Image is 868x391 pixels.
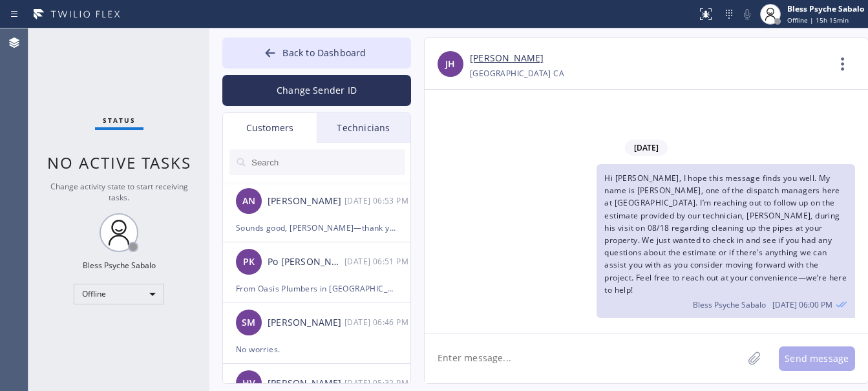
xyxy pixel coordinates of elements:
div: 09/16/2025 9:53 AM [344,193,412,208]
span: Change activity state to start receiving tasks. [50,181,188,203]
button: Change Sender ID [222,75,411,106]
button: Mute [738,5,756,23]
span: PK [243,255,255,269]
span: Bless Psyche Sabalo [693,299,766,310]
div: 09/16/2025 9:46 AM [344,315,412,330]
div: Offline [74,284,164,304]
div: [PERSON_NAME] [268,315,344,330]
span: AN [242,194,255,209]
div: 09/16/2025 9:51 AM [344,254,412,269]
button: Back to Dashboard [222,37,411,69]
div: 09/16/2025 9:32 AM [344,375,412,390]
span: Hi [PERSON_NAME], I hope this message finds you well. My name is [PERSON_NAME], one of the dispat... [604,173,847,295]
div: From Oasis Plumbers in [GEOGRAPHIC_DATA], we have received a call requesting a plumber to check t... [236,281,397,296]
button: Send message [779,346,855,371]
span: No active tasks [47,152,191,173]
input: Search [250,149,405,175]
div: Po [PERSON_NAME] [268,255,344,269]
div: [PERSON_NAME] [268,376,344,391]
div: Bless Psyche Sabalo [83,260,156,271]
span: [DATE] [625,140,668,156]
div: 08/20/2025 9:00 AM [597,164,854,318]
span: [DATE] 06:00 PM [772,299,832,310]
div: [PERSON_NAME] [268,194,344,209]
a: [PERSON_NAME] [470,51,544,66]
div: Customers [223,113,317,143]
span: SM [242,315,255,330]
span: HV [242,376,255,391]
span: Status [103,116,136,125]
div: Sounds good, [PERSON_NAME]—thank you! Let us know if you run into any issues or need anything else. [236,220,397,235]
span: Offline | 15h 15min [787,16,849,25]
div: Technicians [317,113,410,143]
div: [GEOGRAPHIC_DATA] CA [470,66,564,81]
div: Bless Psyche Sabalo [787,3,864,14]
span: JH [445,57,455,72]
span: Back to Dashboard [282,47,366,59]
div: No worries. [236,342,397,357]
